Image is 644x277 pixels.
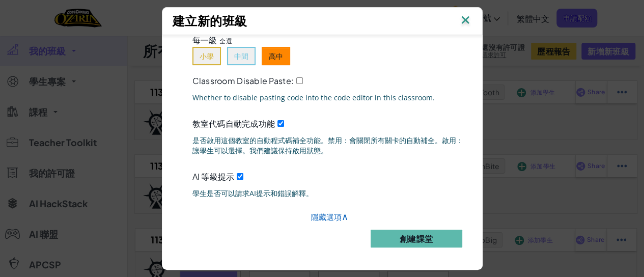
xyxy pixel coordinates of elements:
[192,93,467,103] span: Whether to disable pasting code into the code editor in this classroom.
[459,13,472,29] img: IconClose.svg
[219,36,232,46] span: 全選
[192,75,294,86] span: Classroom Disable Paste:
[173,13,247,30] span: 建立新的班級
[342,210,348,223] span: ∧
[192,47,221,65] button: 小學
[192,35,217,45] span: 每一級
[262,47,290,65] button: 高中
[192,188,467,199] span: 學生是否可以請求AI提示和錯誤解釋。
[227,47,256,65] button: 中間
[311,212,348,222] a: 隱藏選項
[192,171,235,182] span: AI 等級提示
[371,230,462,247] button: 創建課堂
[192,118,275,129] span: 教室代碼自動完成功能
[192,135,467,156] span: 是否啟用這個教室的自動程式碼補全功能。禁用：會關閉所有關卡的自動補全。啟用：讓學生可以選擇。我們建議保持啟用狀態。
